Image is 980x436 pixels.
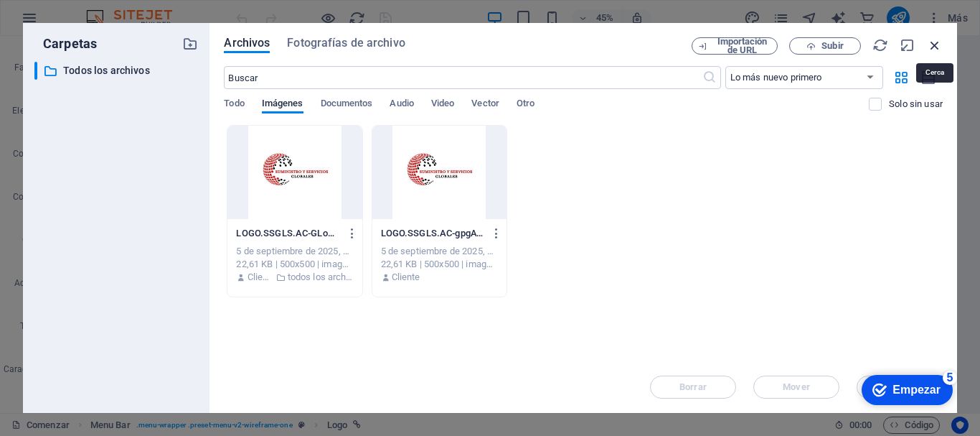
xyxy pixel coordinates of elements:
div: 22,61 KB | 500x500 | imagen/jpeg [381,258,498,271]
font: Fotografías de archivo [287,36,405,50]
div: 22,61 KB | 500x500 | imagen/jpeg [236,258,353,271]
font: Otro [517,98,534,108]
font: 5 de septiembre de 2025, 16:02 [381,246,510,256]
font: 22,61 KB | 500x500 | imagen/jpeg [236,259,373,269]
font: Subir [821,40,843,51]
div: Por: Cliente | Carpeta: all_files [236,271,353,284]
i: Crear nueva carpeta [182,36,198,52]
font: Carpetas [43,36,97,51]
font: Importación de URL [717,36,768,55]
font: todos los archivos [288,272,364,282]
font: Imágenes [262,98,303,108]
font: Todo [224,98,244,108]
p: LOGO.SSGLS.AC-gpgAYxV7KHVz4S6xaNJ9XQ.jpg [381,227,485,240]
font: Solo sin usar [889,98,943,109]
button: Importación de URL [692,37,778,55]
font: Video [431,98,454,108]
font: Vector [471,98,499,108]
font: Audio [390,98,413,108]
button: Subir [789,37,861,55]
font: 5 [93,4,99,16]
div: Empezar Quedan 5 elementos, 0 % completado [7,7,98,37]
font: LOGO.SSGLS.AC-gpgAYxV7KHVz4S6xaNJ9XQ.jpg [381,228,593,238]
font: Archivos [224,36,270,50]
font: Todos los archivos [63,65,150,76]
font: LOGO.SSGLS.AC-GLoHyJwBQ7i0oKIXqKklaQ.jpg [236,228,441,238]
p: LOGO.SSGLS.AC-GLoHyJwBQ7i0oKIXqKklaQ.jpg [236,227,340,240]
input: Buscar [224,66,702,89]
font: 22,61 KB | 500x500 | imagen/jpeg [381,259,518,269]
font: Cliente [248,272,276,282]
font: Empezar [38,16,86,28]
i: Minimizar [900,37,915,53]
font: 5 de septiembre de 2025, 16:35 [236,246,365,256]
font: Cliente [392,272,420,282]
font: Documentos [321,98,373,108]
